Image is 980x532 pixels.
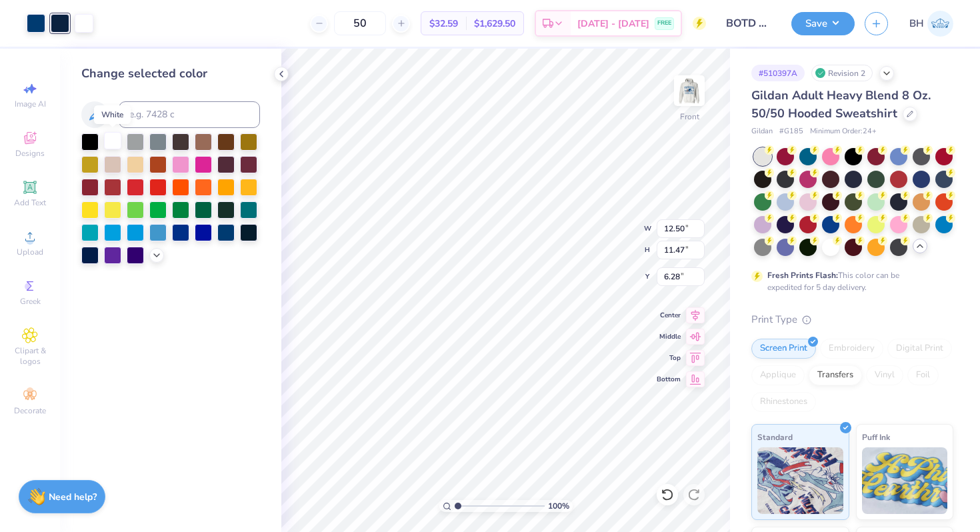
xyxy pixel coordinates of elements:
div: Applique [751,365,805,385]
input: e.g. 7428 c [119,101,260,128]
span: Standard [757,430,793,444]
div: Transfers [809,365,862,385]
div: Rhinestones [751,392,816,412]
button: Save [791,12,855,35]
strong: Fresh Prints Flash: [767,270,838,281]
span: Greek [20,296,41,307]
div: This color can be expedited for 5 day delivery. [767,269,931,293]
div: Foil [907,365,939,385]
span: Upload [17,247,43,257]
span: Image AI [15,99,46,109]
img: Front [676,77,703,104]
div: Print Type [751,312,953,327]
img: Bella Henkels [927,11,953,37]
input: – – [334,11,386,35]
div: # 510397A [751,65,805,81]
span: Top [657,353,681,363]
div: Front [680,111,699,123]
input: Untitled Design [716,10,781,37]
a: BH [909,11,953,37]
span: $1,629.50 [474,17,515,31]
div: White [94,105,131,124]
div: Digital Print [887,339,952,359]
div: Screen Print [751,339,816,359]
span: Designs [15,148,45,159]
span: # G185 [779,126,803,137]
span: FREE [657,19,671,28]
span: BH [909,16,924,31]
span: $32.59 [429,17,458,31]
div: Change selected color [81,65,260,83]
div: Revision 2 [811,65,873,81]
span: 100 % [548,500,569,512]
span: Gildan Adult Heavy Blend 8 Oz. 50/50 Hooded Sweatshirt [751,87,931,121]
span: [DATE] - [DATE] [577,17,649,31]
span: Minimum Order: 24 + [810,126,877,137]
strong: Need help? [49,491,97,503]
img: Standard [757,447,843,514]
span: Clipart & logos [7,345,53,367]
span: Puff Ink [862,430,890,444]
div: Embroidery [820,339,883,359]
span: Bottom [657,375,681,384]
span: Middle [657,332,681,341]
img: Puff Ink [862,447,948,514]
span: Gildan [751,126,773,137]
div: Vinyl [866,365,903,385]
span: Center [657,311,681,320]
span: Add Text [14,197,46,208]
span: Decorate [14,405,46,416]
